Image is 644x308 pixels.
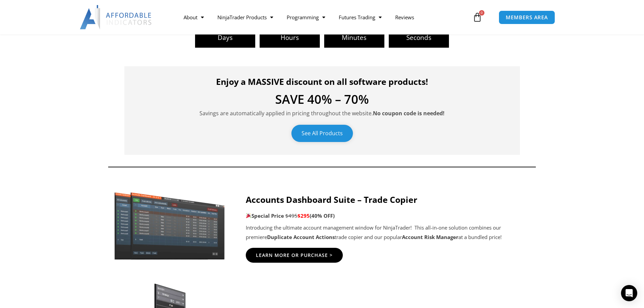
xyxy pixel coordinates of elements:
[506,15,548,20] span: MEMBERS AREA
[246,213,251,218] img: 🎉
[373,110,445,117] strong: No coupon code is needed!
[256,253,333,258] span: Learn More Or Purchase >
[291,125,353,142] a: See All Products
[389,34,449,41] span: Seconds
[177,9,211,25] a: About
[260,34,320,41] span: Hours
[177,9,471,25] nav: Menu
[280,9,332,25] a: Programming
[285,212,297,219] span: $495
[246,212,284,219] strong: Special Price
[332,9,388,25] a: Futures Trading
[310,212,335,219] b: (40% OFF)
[135,76,510,87] h4: Enjoy a MASSIVE discount on all software products!
[479,10,484,16] span: 0
[111,189,229,261] img: Screenshot 2024-11-20 151221 | Affordable Indicators – NinjaTrader
[267,234,335,240] strong: Duplicate Account Actions
[621,285,637,301] div: Open Intercom Messenger
[297,212,310,219] span: $295
[80,5,152,29] img: LogoAI | Affordable Indicators – NinjaTrader
[462,7,492,27] a: 0
[246,194,417,205] strong: Accounts Dashboard Suite – Trade Copier
[211,9,280,25] a: NinjaTrader Products
[246,223,533,242] p: Introducing the ultimate account management window for NinjaTrader! This all-in-one solution comb...
[402,234,458,240] strong: Account Risk Manager
[135,93,510,105] h4: SAVE 40% – 70%
[246,248,343,263] a: Learn More Or Purchase >
[195,34,255,41] span: Days
[388,9,421,25] a: Reviews
[499,10,555,24] a: MEMBERS AREA
[324,34,384,41] span: Minutes
[135,109,510,118] p: Savings are automatically applied in pricing throughout the website.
